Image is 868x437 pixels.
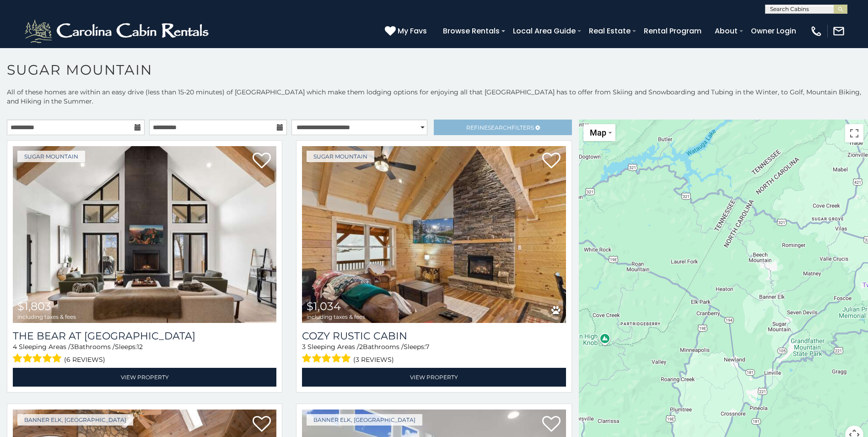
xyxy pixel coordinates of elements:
[13,330,276,342] h3: The Bear At Sugar Mountain
[13,342,276,366] div: Sleeping Areas / Bathrooms / Sleeps:
[302,343,306,351] span: 3
[398,25,427,37] span: My Favs
[13,146,276,323] img: The Bear At Sugar Mountain
[542,152,561,171] a: Add to favorites
[353,354,394,366] span: (3 reviews)
[302,368,566,387] a: View Property
[542,415,561,434] a: Add to favorites
[385,25,429,37] a: My Favs
[307,151,374,162] a: Sugar Mountain
[17,300,51,313] span: $1,803
[17,414,133,426] a: Banner Elk, [GEOGRAPHIC_DATA]
[590,128,606,137] span: Map
[13,343,17,351] span: 4
[488,124,512,131] span: Search
[307,314,365,320] span: including taxes & fees
[302,146,566,323] img: Cozy Rustic Cabin
[253,415,271,434] a: Add to favorites
[17,151,85,162] a: Sugar Mountain
[583,124,615,141] button: Change map style
[64,354,105,366] span: (6 reviews)
[746,23,801,39] a: Owner Login
[137,343,143,351] span: 12
[426,343,429,351] span: 7
[70,343,74,351] span: 3
[359,343,363,351] span: 2
[584,23,635,39] a: Real Estate
[832,25,845,38] img: mail-regular-white.png
[307,300,341,313] span: $1,034
[17,314,76,320] span: including taxes & fees
[508,23,580,39] a: Local Area Guide
[302,330,566,342] a: Cozy Rustic Cabin
[13,368,276,387] a: View Property
[13,146,276,323] a: The Bear At Sugar Mountain $1,803 including taxes & fees
[466,124,534,131] span: Refine Filters
[845,124,863,142] button: Toggle fullscreen view
[253,152,271,171] a: Add to favorites
[810,25,823,38] img: phone-regular-white.png
[302,342,566,366] div: Sleeping Areas / Bathrooms / Sleeps:
[23,17,213,45] img: White-1-2.png
[307,414,422,426] a: Banner Elk, [GEOGRAPHIC_DATA]
[639,23,706,39] a: Rental Program
[438,23,504,39] a: Browse Rentals
[434,120,571,135] a: RefineSearchFilters
[302,146,566,323] a: Cozy Rustic Cabin $1,034 including taxes & fees
[13,330,276,342] a: The Bear At [GEOGRAPHIC_DATA]
[710,23,742,39] a: About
